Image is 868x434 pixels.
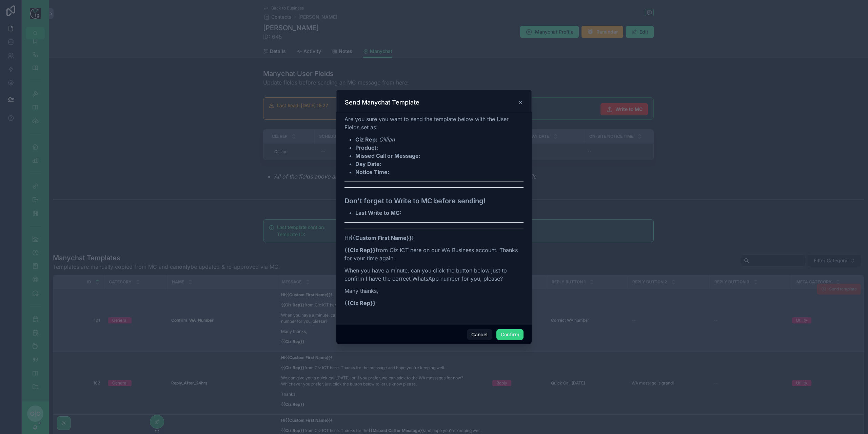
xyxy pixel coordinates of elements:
button: Confirm [496,329,524,340]
strong: {{Ciz Rep}} [344,300,376,306]
p: Many thanks, [344,287,524,295]
em: Cillian [379,136,395,143]
button: Cancel [467,329,492,340]
p: Are you sure you want to send the template below with the User Fields set as: [344,115,524,131]
p: from Ciz ICT here on our WA Business account. Thanks for your time again. [344,246,524,262]
strong: Last Write to MC: [355,209,401,216]
strong: Day Date: [355,161,381,167]
h3: Send Manychat Template [345,98,419,107]
strong: Product: [355,144,378,151]
p: Hi ! [344,234,524,242]
strong: {{Custom First Name}} [350,234,412,241]
strong: {{Ciz Rep}} [344,247,376,253]
h3: Don't forget to Write to MC before sending! [344,196,524,206]
strong: Ciz Rep: [355,136,377,143]
strong: Notice Time: [355,169,389,175]
p: When you have a minute, can you click the button below just to confirm I have the correct WhatsAp... [344,266,524,283]
strong: Missed Call or Message: [355,152,420,159]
